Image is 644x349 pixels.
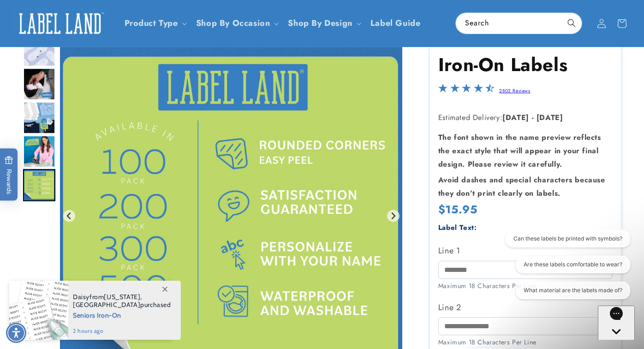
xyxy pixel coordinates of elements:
iframe: Gorgias live chat conversation starters [493,230,635,307]
div: Go to slide 9 [23,102,55,134]
strong: [DATE] [502,112,529,123]
p: Estimated Delivery: [438,111,613,125]
img: Iron-On Labels - Label Land [23,135,55,168]
img: Iron-On Labels - Label Land [23,34,55,66]
div: Maximum 18 Characters Per Line [438,281,613,291]
a: 2802 Reviews - open in a new tab [499,87,530,94]
img: Iron-On Labels - Label Land [23,68,55,100]
span: 4.5-star overall rating [438,86,495,96]
div: Go to slide 10 [23,135,55,168]
span: Shop By Occasion [196,18,270,29]
button: Previous slide [63,210,76,222]
div: Go to slide 11 [23,169,55,201]
span: 2 hours ago [73,327,171,335]
span: Daisy [73,293,89,301]
strong: The font shown in the name preview reflects the exact style that will appear in your final design... [438,132,601,169]
strong: [DATE] [537,112,563,123]
div: Accessibility Menu [6,323,26,343]
strong: - [532,112,534,123]
img: Iron-On Labels - Label Land [23,169,55,201]
summary: Shop By Design [282,12,364,34]
button: Go to first slide [387,210,400,222]
span: $15.95 [438,201,477,217]
a: Shop By Design [288,17,352,29]
span: from , purchased [73,293,171,309]
span: Rewards [5,156,13,194]
img: Iron-On Labels - Label Land [23,102,55,134]
span: [US_STATE] [104,293,140,301]
strong: Avoid dashes and special characters because they don’t print clearly on labels. [438,174,605,199]
summary: Product Type [119,12,191,34]
iframe: Gorgias live chat messenger [598,306,635,340]
span: Label Guide [370,18,421,29]
div: Go to slide 8 [23,68,55,100]
button: Search [561,13,582,33]
summary: Shop By Occasion [191,12,283,34]
h1: Iron-On Labels [438,53,613,77]
img: Label Land [14,9,106,38]
span: Seniors Iron-On [73,309,171,320]
span: [GEOGRAPHIC_DATA] [73,301,140,309]
div: Go to slide 7 [23,34,55,66]
label: Line 1 [438,243,613,258]
a: Label Land [11,6,110,41]
a: Product Type [125,17,178,29]
label: Label Text: [438,223,477,233]
label: Line 2 [438,300,613,315]
div: Maximum 18 Characters Per Line [438,337,613,347]
a: Label Guide [365,12,426,34]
